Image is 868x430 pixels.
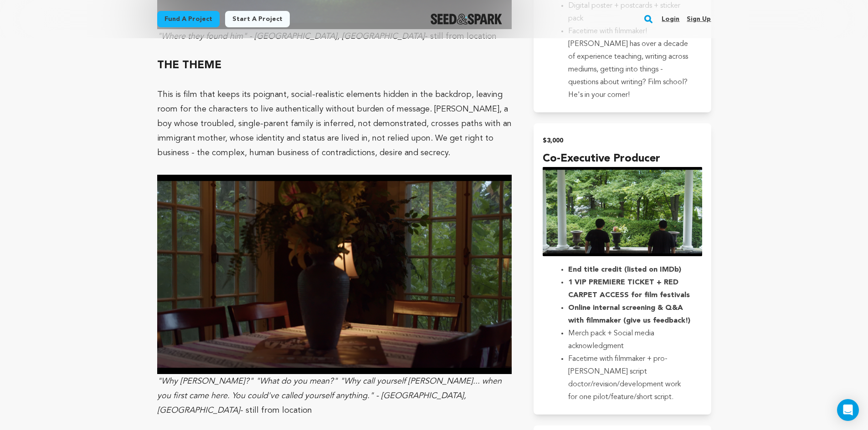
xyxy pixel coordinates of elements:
[568,25,691,101] li: Facetime with filmmaker! [PERSON_NAME] has over a decade of experience teaching, writing across m...
[837,399,859,421] div: Open Intercom Messenger
[568,353,691,404] li: Facetime with filmmaker + pro-[PERSON_NAME] script doctor/revision/development work for one pilot...
[431,14,502,25] a: Seed&Spark Homepage
[568,279,690,299] strong: 1 VIP PREMIERE TICKET + RED CARPET ACCESS for film festivals
[662,12,679,26] a: Login
[157,87,512,160] p: This is film that keeps its poignant, social-realistic elements hidden in the backdrop, leaving r...
[534,123,711,415] button: $3,000 Co-Executive Producer incentive End title credit (listed on IMDb)1 VIP PREMIERE TICKET + R...
[568,304,690,324] strong: Online internal screening & Q&A with filmmaker (give us feedback!)
[543,167,702,256] img: incentive
[157,58,512,73] h2: THE THEME
[568,266,681,273] strong: End title credit (listed on IMDb)
[157,374,512,418] p: - still from location
[225,11,290,27] a: Start a project
[543,151,702,167] h4: Co-Executive Producer
[157,377,502,415] em: "Why [PERSON_NAME]?" "What do you mean?" "Why call yourself [PERSON_NAME]... when you first came ...
[431,14,502,25] img: Seed&Spark Logo Dark Mode
[687,12,711,26] a: Sign up
[157,32,425,40] em: "Where they found him" - [GEOGRAPHIC_DATA], [GEOGRAPHIC_DATA]
[543,134,702,147] h2: $3,000
[157,11,220,27] a: Fund a project
[157,175,512,374] img: 1755837699-90c545fcb5eec54e2502239b50ccefab.JPG
[568,327,691,353] li: Merch pack + Social media acknowledgment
